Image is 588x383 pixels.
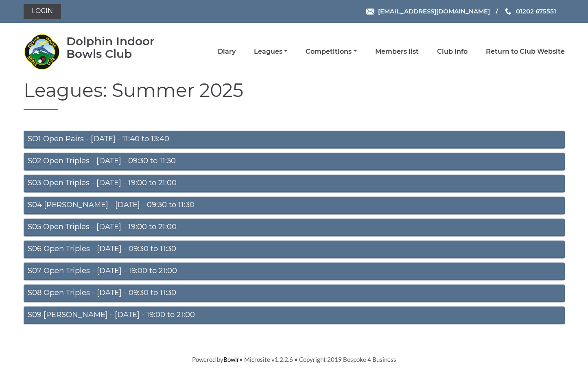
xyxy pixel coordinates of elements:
img: Phone us [505,8,511,15]
a: Competitions [306,47,356,56]
a: Leagues [254,47,287,56]
a: Phone us 01202 675551 [504,7,556,16]
a: S08 Open Triples - [DATE] - 09:30 to 11:30 [24,285,565,302]
a: Diary [218,47,236,56]
a: S04 [PERSON_NAME] - [DATE] - 09:30 to 11:30 [24,197,565,214]
a: S09 [PERSON_NAME] - [DATE] - 19:00 to 21:00 [24,306,565,324]
img: Email [366,9,374,15]
a: SO1 Open Pairs - [DATE] - 11:40 to 13:40 [24,131,565,149]
a: Bowlr [223,356,239,363]
a: S07 Open Triples - [DATE] - 19:00 to 21:00 [24,263,565,280]
a: Members list [375,47,419,56]
a: S06 Open Triples - [DATE] - 09:30 to 11:30 [24,241,565,258]
span: 01202 675551 [516,7,556,15]
span: [EMAIL_ADDRESS][DOMAIN_NAME] [378,7,490,15]
a: S02 Open Triples - [DATE] - 09:30 to 11:30 [24,153,565,171]
a: Club Info [437,47,468,56]
a: S05 Open Triples - [DATE] - 19:00 to 21:00 [24,219,565,236]
a: S03 Open Triples - [DATE] - 19:00 to 21:00 [24,175,565,193]
a: Email [EMAIL_ADDRESS][DOMAIN_NAME] [366,7,490,16]
span: Powered by • Microsite v1.2.2.6 • Copyright 2019 Bespoke 4 Business [192,356,396,363]
a: Login [24,4,61,19]
a: Return to Club Website [486,47,565,56]
div: Dolphin Indoor Bowls Club [66,35,178,60]
img: Dolphin Indoor Bowls Club [24,33,60,70]
h1: Leagues: Summer 2025 [24,80,565,110]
